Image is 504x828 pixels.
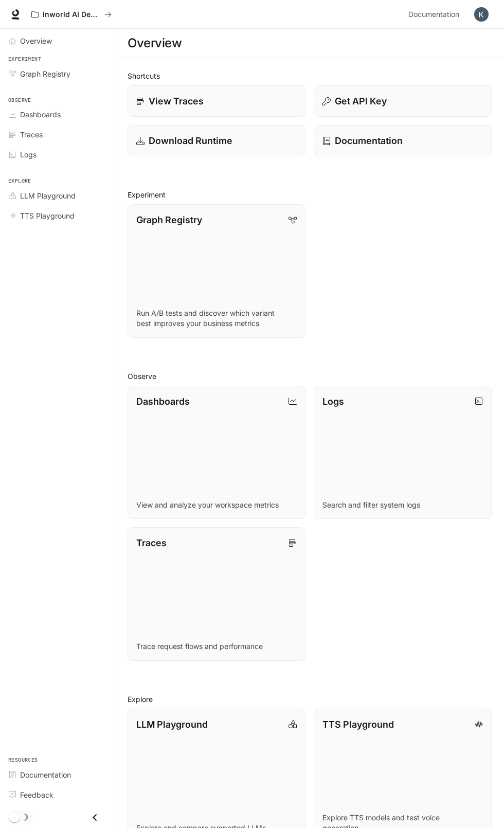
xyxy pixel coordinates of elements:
a: Dashboards [4,105,111,123]
p: View and analyze your workspace metrics [136,500,297,510]
p: Dashboards [136,394,190,408]
span: Documentation [20,769,71,780]
a: Logs [4,146,111,164]
button: All workspaces [27,4,116,25]
a: View Traces [128,85,305,117]
a: Graph Registry [4,65,111,83]
a: Graph RegistryRun A/B tests and discover which variant best improves your business metrics [128,204,305,338]
p: Trace request flows and performance [136,641,297,652]
button: Get API Key [314,85,492,117]
span: Overview [20,35,52,46]
h1: Overview [128,33,182,53]
span: Graph Registry [20,68,70,79]
a: Documentation [314,125,492,156]
a: Documentation [404,4,467,25]
img: User avatar [474,7,489,22]
a: Feedback [4,786,111,804]
a: Overview [4,32,111,50]
h2: Explore [128,694,492,705]
span: Traces [20,129,43,140]
p: Traces [136,536,167,550]
a: LogsSearch and filter system logs [314,386,492,519]
span: LLM Playground [20,190,76,201]
h2: Experiment [128,189,492,200]
p: Graph Registry [136,213,202,227]
a: DashboardsView and analyze your workspace metrics [128,386,305,519]
a: Download Runtime [128,125,305,156]
a: LLM Playground [4,187,111,205]
span: Documentation [408,8,459,21]
p: Documentation [335,134,403,148]
p: Get API Key [335,94,387,108]
p: TTS Playground [322,717,394,731]
p: Search and filter system logs [322,500,483,510]
p: Logs [322,394,344,408]
a: Documentation [4,766,111,784]
h2: Shortcuts [128,70,492,81]
button: User avatar [471,4,492,25]
span: Logs [20,149,37,160]
a: Traces [4,125,111,143]
h2: Observe [128,371,492,382]
p: View Traces [149,94,204,108]
span: Dashboards [20,109,61,120]
p: Run A/B tests and discover which variant best improves your business metrics [136,308,297,329]
p: Download Runtime [149,134,232,148]
a: TracesTrace request flows and performance [128,527,305,661]
p: Inworld AI Demos [43,10,100,19]
span: Dark mode toggle [9,811,20,822]
button: Close drawer [83,807,106,828]
span: TTS Playground [20,210,75,221]
p: LLM Playground [136,717,208,731]
span: Feedback [20,789,53,800]
a: TTS Playground [4,207,111,225]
